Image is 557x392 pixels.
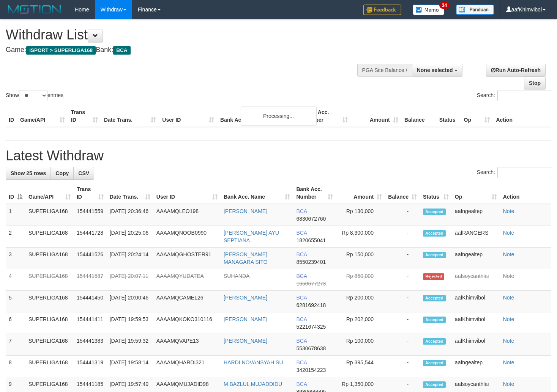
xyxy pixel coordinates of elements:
[336,291,385,312] td: Rp 200,000
[25,204,74,226] td: SUPERLIGA168
[296,359,307,365] span: BCA
[25,291,74,312] td: SUPERLIGA168
[452,248,500,269] td: aafngealtep
[423,273,444,280] span: Rejected
[153,248,221,269] td: AAAAMQGHOSTER91
[477,90,551,101] label: Search:
[500,182,551,204] th: Action
[385,334,420,356] td: -
[68,105,101,127] th: Trans ID
[497,167,551,178] input: Search:
[452,356,500,377] td: aafngealtep
[107,226,153,248] td: [DATE] 20:25:06
[78,170,89,176] span: CSV
[224,230,279,243] a: [PERSON_NAME] AYU SEPTIANA
[423,338,446,345] span: Accepted
[6,167,51,180] a: Show 25 rows
[74,334,107,356] td: 154441383
[25,226,74,248] td: SUPERLIGA168
[493,105,551,127] th: Action
[6,226,25,248] td: 2
[503,338,514,344] a: Note
[452,182,500,204] th: Op: activate to sort column ascending
[296,345,326,351] span: Copy 5530678638 to clipboard
[224,338,267,344] a: [PERSON_NAME]
[503,208,514,214] a: Note
[336,204,385,226] td: Rp 130,000
[217,105,300,127] th: Bank Acc. Name
[503,359,514,365] a: Note
[6,148,551,163] h1: Latest Withdraw
[224,251,268,265] a: [PERSON_NAME] MANAGARA SITO
[452,334,500,356] td: aafKhimvibol
[25,248,74,269] td: SUPERLIGA168
[224,359,283,365] a: HARDI NOVANSYAH SU
[107,312,153,334] td: [DATE] 19:59:53
[113,46,130,55] span: BCA
[55,170,69,176] span: Copy
[74,291,107,312] td: 154441450
[107,204,153,226] td: [DATE] 20:36:46
[25,269,74,291] td: SUPERLIGA168
[503,230,514,236] a: Note
[6,334,25,356] td: 7
[524,77,546,89] a: Stop
[336,248,385,269] td: Rp 150,000
[503,381,514,387] a: Note
[385,204,420,226] td: -
[101,105,159,127] th: Date Trans.
[6,248,25,269] td: 3
[224,381,282,387] a: M BAZLUL MUJADDIDU
[74,226,107,248] td: 154441728
[436,105,461,127] th: Status
[11,170,46,176] span: Show 25 rows
[439,2,450,9] span: 34
[221,182,293,204] th: Bank Acc. Name: activate to sort column ascending
[153,334,221,356] td: AAAAMQVAPE13
[336,334,385,356] td: Rp 100,000
[153,204,221,226] td: AAAAMQLEO198
[456,5,494,15] img: panduan.png
[25,356,74,377] td: SUPERLIGA168
[296,230,307,236] span: BCA
[153,269,221,291] td: AAAAMQYUDATEA
[503,295,514,301] a: Note
[224,316,267,322] a: [PERSON_NAME]
[296,338,307,344] span: BCA
[224,208,267,214] a: [PERSON_NAME]
[296,259,326,265] span: Copy 8550239401 to clipboard
[224,295,267,301] a: [PERSON_NAME]
[19,90,47,101] select: Showentries
[385,226,420,248] td: -
[107,334,153,356] td: [DATE] 19:59:32
[296,237,326,243] span: Copy 1820655041 to clipboard
[423,360,446,366] span: Accepted
[420,182,452,204] th: Status: activate to sort column ascending
[296,216,326,222] span: Copy 6830672760 to clipboard
[363,5,401,15] img: Feedback.jpg
[153,312,221,334] td: AAAAMQKOKO310116
[25,182,74,204] th: Game/API: activate to sort column ascending
[74,204,107,226] td: 154441559
[74,182,107,204] th: Trans ID: activate to sort column ascending
[296,251,307,257] span: BCA
[6,46,364,54] h4: Game: Bank:
[296,281,326,287] span: Copy 1650677273 to clipboard
[17,105,68,127] th: Game/API
[74,356,107,377] td: 154441319
[6,4,63,15] img: MOTION_logo.png
[296,208,307,214] span: BCA
[357,64,412,77] div: PGA Site Balance /
[107,269,153,291] td: [DATE] 20:07:11
[296,316,307,322] span: BCA
[336,182,385,204] th: Amount: activate to sort column ascending
[452,291,500,312] td: aafKhimvibol
[336,226,385,248] td: Rp 8,300,000
[6,27,364,42] h1: Withdraw List
[159,105,217,127] th: User ID
[336,269,385,291] td: Rp 850,000
[452,204,500,226] td: aafngealtep
[385,182,420,204] th: Balance: activate to sort column ascending
[153,182,221,204] th: User ID: activate to sort column ascending
[423,381,446,388] span: Accepted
